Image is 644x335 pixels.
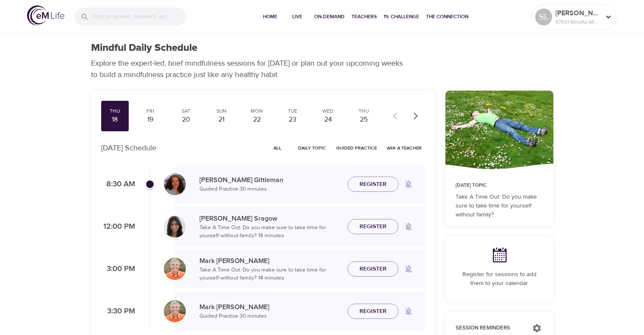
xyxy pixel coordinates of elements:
div: Tue [282,108,303,115]
span: Home [260,12,280,21]
p: Guided Practice · 30 minutes [199,185,341,194]
span: 1% Challenge [384,12,419,21]
span: Remind me when a class goes live every Thursday at 3:00 PM [398,259,419,279]
p: [PERSON_NAME] Sragow [199,213,341,224]
p: [PERSON_NAME] [556,8,600,18]
div: 23 [282,115,303,125]
div: Thu [353,108,374,115]
button: Register [348,219,398,235]
p: 12:00 PM [101,221,135,233]
img: Mark_Pirtle-min.jpg [164,300,186,322]
p: [DATE] Topic [456,182,543,189]
div: 20 [175,115,196,125]
div: Sat [175,108,196,115]
img: Mark_Pirtle-min.jpg [164,258,186,280]
span: The Connection [426,12,468,21]
span: On-Demand [314,12,345,21]
p: Session Reminders [456,324,524,332]
button: Register [348,261,398,277]
div: Thu [105,108,126,115]
h1: Mindful Daily Schedule [91,42,197,54]
span: Register [359,264,387,274]
p: Mark [PERSON_NAME] [199,256,341,266]
div: 21 [211,115,232,125]
span: Remind me when a class goes live every Thursday at 12:00 PM [398,216,419,237]
button: Guided Practice [333,141,380,155]
span: Register [359,306,387,317]
span: Remind me when a class goes live every Thursday at 8:30 AM [398,174,419,194]
p: Take A Time Out: Do you make sure to take time for yourself without family? · 14 minutes [199,266,341,282]
button: Daily Topic [295,141,329,155]
div: Wed [318,108,339,115]
p: 8:30 AM [101,179,135,190]
p: Register for sessions to add them to your calendar [456,270,543,288]
p: 3:00 PM [101,263,135,275]
div: 24 [318,115,339,125]
img: Cindy2%20031422%20blue%20filter%20hi-res.jpg [164,173,186,195]
span: Guided Practice [336,144,377,152]
p: Explore the expert-led, brief mindfulness sessions for [DATE] or plan out your upcoming weeks to ... [91,58,409,80]
div: 19 [140,115,161,125]
img: logo [27,6,64,25]
span: Register [359,221,387,232]
span: Live [287,12,307,21]
div: Fri [140,108,161,115]
button: All [264,141,291,155]
div: SL [535,8,552,25]
p: [DATE] Schedule [101,142,156,154]
p: 57001 Mindful Minutes [556,18,600,26]
div: Mon [246,108,268,115]
p: 3:30 PM [101,306,135,317]
div: 22 [246,115,268,125]
p: Mark [PERSON_NAME] [199,302,341,312]
span: Register [359,179,387,190]
button: Ask a Teacher [384,141,425,155]
p: Take A Time Out: Do you make sure to take time for yourself without family? [456,193,543,219]
span: Ask a Teacher [387,144,422,152]
div: 25 [353,115,374,125]
div: 18 [105,115,126,125]
div: Sun [211,108,232,115]
p: Guided Practice · 30 minutes [199,312,341,321]
input: Find programs, teachers, etc... [92,8,186,26]
button: Register [348,177,398,192]
button: Register [348,304,398,319]
span: Daily Topic [298,144,326,152]
p: [PERSON_NAME] Gittleman [199,175,341,185]
span: All [268,144,288,152]
span: Teachers [351,12,377,21]
p: Take A Time Out: Do you make sure to take time for yourself without family? · 14 minutes [199,224,341,240]
span: Remind me when a class goes live every Thursday at 3:30 PM [398,301,419,321]
img: Lara_Sragow-min.jpg [164,216,186,238]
